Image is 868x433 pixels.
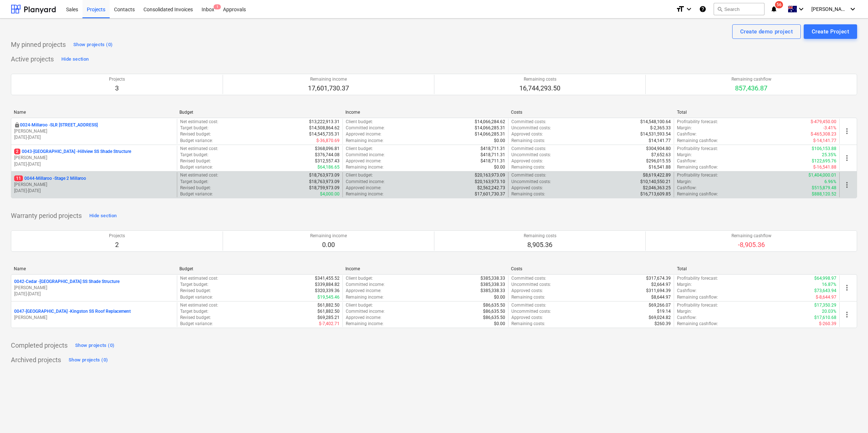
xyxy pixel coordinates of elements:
p: $0.00 [494,164,505,170]
p: Profitability forecast : [677,172,718,178]
p: Revised budget : [180,185,211,191]
p: $14,531,593.54 [640,131,671,137]
div: 0024-Millaroo -SLR [STREET_ADDRESS][PERSON_NAME][DATE]-[DATE] [14,122,174,141]
p: Revised budget : [180,131,211,137]
p: $0.00 [494,138,505,144]
p: Committed income : [346,125,385,131]
p: Target budget : [180,308,208,315]
p: Approved income : [346,315,381,321]
p: $61,882.50 [317,302,340,308]
p: Completed projects [11,341,68,350]
p: $320,339.36 [315,288,340,294]
p: $14,066,285.31 [475,125,505,131]
p: Profitability forecast : [677,275,718,282]
p: Revised budget : [180,288,211,294]
p: Budget variance : [180,138,213,144]
div: Income [345,266,505,271]
p: Committed income : [346,179,385,185]
p: Target budget : [180,179,208,185]
p: $376,744.08 [315,152,340,158]
p: $-260.39 [819,321,836,327]
div: This project is confidential [14,122,20,128]
p: Committed costs : [511,119,546,125]
p: $20,163,973.10 [475,179,505,185]
p: Uncommitted costs : [511,179,551,185]
button: Show projects (0) [72,39,114,50]
div: Show projects (0) [69,356,108,364]
p: $-2,365.33 [650,125,671,131]
p: 6.96% [824,179,836,185]
p: Remaining income [308,76,349,82]
p: Profitability forecast : [677,302,718,308]
p: $64,998.97 [814,275,836,282]
p: $13,222,913.31 [309,119,340,125]
span: locked [14,122,20,128]
p: Cashflow : [677,131,697,137]
p: Approved income : [346,158,381,164]
p: Committed costs : [511,302,546,308]
p: Approved income : [346,288,381,294]
p: Target budget : [180,125,208,131]
p: $1,404,000.01 [808,172,836,178]
p: Client budget : [346,119,373,125]
p: $86,635.50 [483,308,505,315]
i: keyboard_arrow_down [797,5,806,13]
p: Approved costs : [511,288,543,294]
p: $10,140,550.21 [640,179,671,185]
p: Margin : [677,282,692,288]
p: $7,652.63 [651,152,671,158]
p: $19,545.46 [317,294,340,300]
p: $16,713,609.85 [640,191,671,197]
p: My pinned projects [11,40,66,49]
p: -8,905.36 [731,240,771,249]
p: $-465,308.23 [811,131,836,137]
div: Create demo project [740,27,793,36]
p: Remaining income : [346,294,384,300]
p: [DATE] - [DATE] [14,291,174,297]
p: 3 [109,84,125,93]
span: search [717,6,723,12]
p: Cashflow : [677,158,697,164]
p: $14,548,100.64 [640,119,671,125]
p: Uncommitted costs : [511,125,551,131]
p: Client budget : [346,172,373,178]
button: Hide section [60,53,90,65]
div: Name [14,266,174,271]
p: Remaining cashflow : [677,294,718,300]
p: Margin : [677,308,692,315]
p: Remaining cashflow [731,76,771,82]
p: $385,338.33 [480,282,505,288]
p: Revised budget : [180,158,211,164]
p: Remaining costs : [511,321,545,327]
p: $18,759,973.09 [309,185,340,191]
p: -3.41% [823,125,836,131]
p: $86,635.50 [483,302,505,308]
p: $385,338.33 [480,288,505,294]
p: 0024-Millaroo - SLR [STREET_ADDRESS] [20,122,98,128]
p: [PERSON_NAME] [14,182,174,188]
p: 2 [109,240,125,249]
p: $20,163,973.09 [475,172,505,178]
div: 0042-Cedar -[GEOGRAPHIC_DATA] SS Shade Structure[PERSON_NAME][DATE]-[DATE] [14,279,174,297]
p: $317,674.39 [646,275,671,282]
p: 8,905.36 [524,240,556,249]
p: $64,186.65 [317,164,340,170]
button: Create demo project [732,24,801,39]
p: Approved costs : [511,131,543,137]
p: Cashflow : [677,315,697,321]
p: 0042-Cedar - [GEOGRAPHIC_DATA] SS Shade Structure [14,279,119,285]
p: $-14,141.77 [813,138,836,144]
p: $122,695.76 [812,158,836,164]
p: Active projects [11,55,54,64]
p: $14,508,864.62 [309,125,340,131]
div: Total [677,266,837,271]
p: [PERSON_NAME] [14,128,174,134]
p: Committed income : [346,308,385,315]
p: [PERSON_NAME] [14,315,174,321]
p: Warranty period projects [11,211,82,220]
p: $304,904.80 [646,146,671,152]
p: Approved costs : [511,315,543,321]
p: $14,066,284.62 [475,119,505,125]
p: Committed costs : [511,146,546,152]
p: Margin : [677,125,692,131]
